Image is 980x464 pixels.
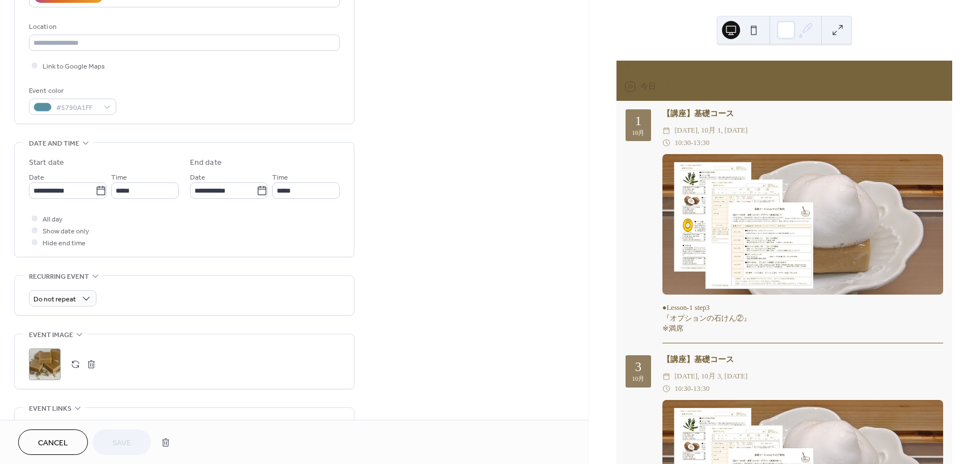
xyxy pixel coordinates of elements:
[29,21,337,33] div: Location
[662,354,943,366] div: 【講座】基礎コース
[674,371,747,382] span: [DATE], 10月 3, [DATE]
[29,329,73,341] span: Event image
[29,271,89,283] span: Recurring event
[632,376,644,382] div: 10月
[18,429,88,455] button: Cancel
[635,361,641,374] div: 3
[691,383,693,395] span: -
[635,115,641,128] div: 1
[43,237,86,249] span: Hide end time
[616,61,952,73] div: 今後のイベント
[29,138,79,150] span: Date and time
[272,172,288,184] span: Time
[674,137,691,149] span: 10:30
[56,102,98,114] span: #5790A1FF
[632,130,644,136] div: 10月
[674,125,747,137] span: [DATE], 10月 1, [DATE]
[29,85,114,97] div: Event color
[38,437,68,449] span: Cancel
[29,348,61,380] div: ;
[29,172,44,184] span: Date
[662,371,670,382] div: ​
[111,172,127,184] span: Time
[43,225,89,237] span: Show date only
[662,383,670,395] div: ​
[662,137,670,149] div: ​
[33,293,76,306] span: Do not repeat
[29,157,64,169] div: Start date
[662,125,670,137] div: ​
[662,108,943,120] div: 【講座】基礎コース
[693,137,709,149] span: 13:30
[662,303,943,335] div: ●Lesson-1 step3 『オプションの石けん②』 ※満席
[190,157,222,169] div: End date
[43,61,105,73] span: Link to Google Maps
[29,403,71,415] span: Event links
[43,214,62,225] span: All day
[190,172,205,184] span: Date
[691,137,693,149] span: -
[693,383,709,395] span: 13:30
[674,383,691,395] span: 10:30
